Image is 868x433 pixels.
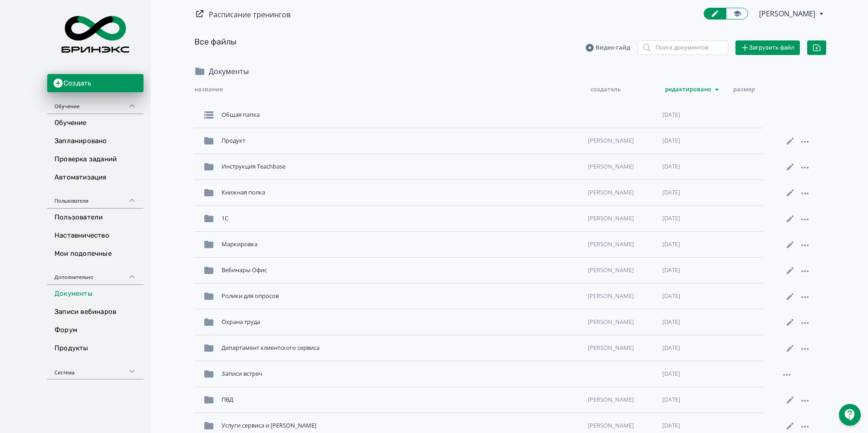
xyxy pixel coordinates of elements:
[584,392,659,408] div: [PERSON_NAME]
[662,395,680,404] span: [DATE]
[584,210,659,227] div: [PERSON_NAME]
[584,340,659,356] div: [PERSON_NAME]
[47,92,143,114] div: Обучение
[218,392,584,408] div: ПВД
[584,288,659,304] div: [PERSON_NAME]
[662,136,680,145] span: [DATE]
[733,84,769,95] div: Размер
[218,262,584,279] div: Вебинары Офис
[218,210,584,227] div: 1С
[47,132,143,150] a: Запланировано
[218,107,584,123] div: Общая папка
[759,8,817,19] span: Айгуль Мингазова
[194,128,763,154] div: Продукт[PERSON_NAME][DATE]
[47,339,143,358] a: Продукты
[194,258,763,284] div: Вебинары Офис[PERSON_NAME][DATE]
[662,110,680,119] span: [DATE]
[662,343,680,353] span: [DATE]
[47,150,143,169] a: Проверка заданий
[218,159,584,175] div: Инструкция Teachbase
[584,133,659,149] div: [PERSON_NAME]
[194,284,763,309] div: Ролики для опросов[PERSON_NAME][DATE]
[194,309,763,335] div: Охрана труда[PERSON_NAME][DATE]
[47,303,143,321] a: Записи вебинаров
[584,184,659,201] div: [PERSON_NAME]
[662,421,680,430] span: [DATE]
[586,43,630,52] a: Видео-гайд
[194,387,763,413] div: ПВД[PERSON_NAME][DATE]
[47,245,143,263] a: Мои подопечные
[47,114,143,132] a: Обучение
[47,358,143,379] div: Система
[662,292,680,301] span: [DATE]
[591,84,665,95] div: Создатель
[205,66,249,77] div: Документы
[662,188,680,197] span: [DATE]
[584,262,659,279] div: [PERSON_NAME]
[54,5,136,63] img: https://files.teachbase.ru/system/account/52438/logo/medium-8cc39d3de9861fc31387165adde7979b.png
[218,314,584,330] div: Охрана труда
[47,74,143,92] button: Создать
[584,159,659,175] div: [PERSON_NAME]
[194,154,763,180] div: Инструкция Teachbase[PERSON_NAME][DATE]
[662,240,680,249] span: [DATE]
[47,209,143,227] a: Пользователи
[584,236,659,253] div: [PERSON_NAME]
[662,369,680,378] span: [DATE]
[218,236,584,253] div: Маркировка
[47,263,143,285] div: Дополнительно
[47,227,143,245] a: Наставничество
[584,314,659,330] div: [PERSON_NAME]
[47,187,143,209] div: Пользователи
[194,335,763,361] div: Департамент клиентского сервиса[PERSON_NAME][DATE]
[218,133,584,149] div: Продукт
[726,8,748,20] a: Переключиться в режим ученика
[662,214,680,223] span: [DATE]
[47,285,143,303] a: Документы
[47,321,143,339] a: Форум
[662,266,680,275] span: [DATE]
[194,102,763,128] div: Общая папка[DATE]
[218,366,584,382] div: Записи встреч
[218,288,584,304] div: Ролики для опросов
[218,340,584,356] div: Департамент клиентского сервиса
[194,37,237,47] a: Все файлы
[194,84,591,95] div: Название
[194,361,763,387] div: Записи встреч[DATE]
[218,184,584,201] div: Книжная полка
[209,10,291,20] a: Расписание тренингов
[194,180,763,206] div: Книжная полка[PERSON_NAME][DATE]
[662,162,680,171] span: [DATE]
[47,169,143,187] a: Автоматизация
[662,318,680,327] span: [DATE]
[735,40,800,55] button: Загрузить файл
[194,206,763,232] div: 1С[PERSON_NAME][DATE]
[194,232,763,258] div: Маркировка[PERSON_NAME][DATE]
[665,84,733,95] div: Редактировано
